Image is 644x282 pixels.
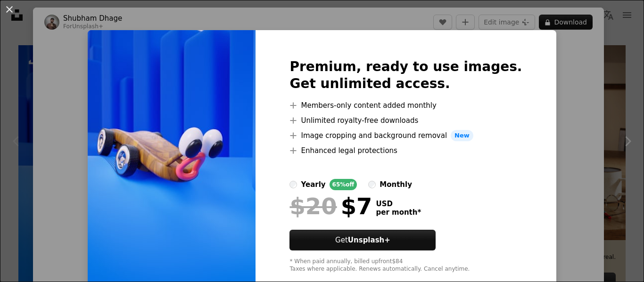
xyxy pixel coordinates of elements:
div: monthly [380,179,412,190]
div: $7 [289,194,372,218]
li: Unlimited royalty-free downloads [289,115,522,126]
input: yearly65%off [289,181,297,188]
strong: Unsplash+ [348,236,390,244]
span: per month * [376,208,421,217]
div: yearly [301,179,325,190]
span: USD [376,200,421,208]
span: $20 [289,194,337,218]
h2: Premium, ready to use images. Get unlimited access. [289,58,522,92]
li: Members-only content added monthly [289,100,522,111]
input: monthly [368,181,376,188]
div: 65% off [330,179,357,190]
li: Enhanced legal protections [289,145,522,156]
span: New [451,130,473,141]
li: Image cropping and background removal [289,130,522,141]
button: GetUnsplash+ [289,230,436,250]
div: * When paid annually, billed upfront $84 Taxes where applicable. Renews automatically. Cancel any... [289,258,522,273]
